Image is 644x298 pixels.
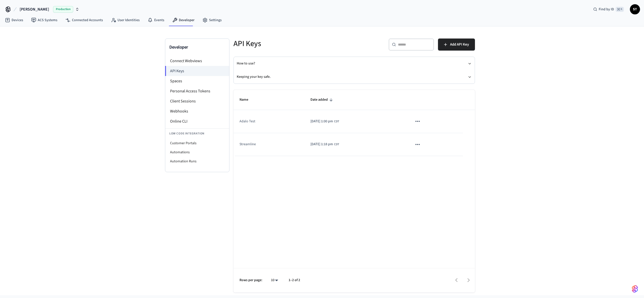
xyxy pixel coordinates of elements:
p: 1–2 of 2 [289,278,300,283]
span: ST [630,5,639,14]
h5: API Keys [233,39,351,49]
li: Low Code Integration [165,128,229,139]
h3: Developer [169,44,225,51]
div: America/Chicago [310,142,339,147]
span: Name [239,96,255,104]
a: ACS Systems [27,16,61,25]
li: API Keys [165,66,229,76]
td: Adalo Test [233,110,304,133]
a: User Identities [107,16,144,25]
button: Add API Key [438,39,475,51]
span: Production [53,6,73,13]
a: Developer [168,16,198,25]
li: Automation Runs [165,157,229,166]
li: Connect Webviews [165,56,229,66]
table: sticky table [233,90,475,156]
button: How to use? [237,57,472,70]
span: Find by ID [599,7,614,12]
span: Add API Key [450,41,469,48]
div: Find by ID⌘ K [589,5,628,14]
button: ST [630,4,640,14]
span: [DATE] 1:00 pm [310,119,333,124]
li: Personal Access Tokens [165,86,229,96]
li: Automations [165,148,229,157]
li: Customer Portals [165,139,229,148]
span: ⌘ K [616,7,624,12]
li: Online CLI [165,116,229,126]
span: CDT [334,119,339,124]
button: Keeping your key safe. [237,70,472,84]
img: SeamLogoGradient.69752ec5.svg [632,285,638,293]
span: [PERSON_NAME] [20,6,49,12]
li: Client Sessions [165,96,229,106]
div: America/Chicago [310,119,339,124]
a: Events [144,16,168,25]
span: [DATE] 1:18 pm [310,142,333,147]
span: Date added [310,96,334,104]
span: CDT [334,142,339,147]
div: 10 [268,277,280,284]
li: Webhooks [165,106,229,116]
a: Devices [1,16,27,25]
li: Spaces [165,76,229,86]
td: Streamline [233,133,304,156]
a: Settings [198,16,226,25]
a: Connected Accounts [61,16,107,25]
p: Rows per page: [239,278,262,283]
